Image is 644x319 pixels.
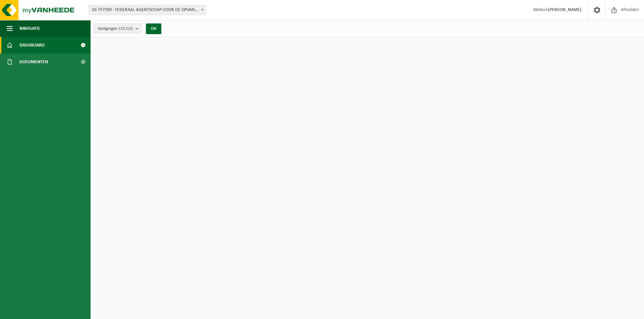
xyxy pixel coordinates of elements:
span: 10-757590 - FEDERAAL AGENTSCHAP VOOR DE OPVANG VAN ASIELZOEKERS (FEDASIL) - BRUSSEL [89,5,206,15]
button: OK [146,23,161,34]
button: Vestigingen(15/15) [94,23,142,33]
span: 10-757590 - FEDERAAL AGENTSCHAP VOOR DE OPVANG VAN ASIELZOEKERS (FEDASIL) - BRUSSEL [89,5,206,15]
span: Documenten [19,54,48,70]
strong: [PERSON_NAME] [548,7,582,12]
count: (15/15) [119,26,133,31]
span: Vestigingen [98,24,133,34]
span: Navigatie [19,20,40,37]
span: Dashboard [19,37,45,54]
